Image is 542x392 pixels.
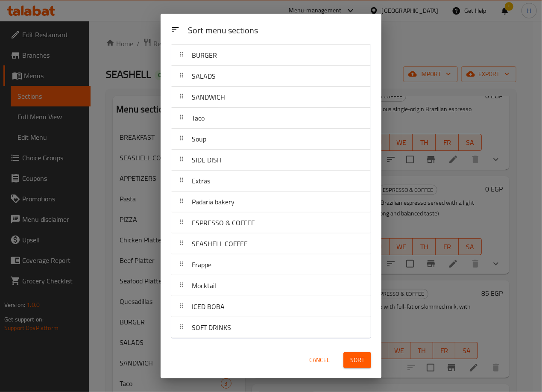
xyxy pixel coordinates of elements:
span: Padaria bakery [192,195,234,208]
span: Extras [192,174,210,187]
div: SALADS [171,66,371,87]
div: Taco [171,108,371,129]
div: SEASHELL COFFEE [171,233,371,254]
span: SANDWICH [192,91,225,103]
div: ICED BOBA [171,296,371,317]
span: SEASHELL COFFEE [192,237,248,250]
span: Taco [192,112,205,124]
div: Mocktail [171,275,371,296]
div: Extras [171,171,371,192]
span: SALADS [192,70,216,83]
div: BURGER [171,45,371,66]
span: ESPRESSO & COFFEE [192,216,255,229]
button: Cancel [306,352,333,368]
span: Cancel [309,355,330,365]
div: SANDWICH [171,87,371,108]
button: Sort [343,352,371,368]
span: Soup [192,133,206,145]
span: SOFT DRINKS [192,321,231,334]
div: SIDE DISH [171,150,371,171]
span: BURGER [192,49,217,62]
span: ICED BOBA [192,300,225,313]
span: Sort [350,355,364,365]
div: Padaria bakery [171,192,371,212]
div: Frappe [171,254,371,275]
span: SIDE DISH [192,153,222,166]
div: Sort menu sections [185,21,375,41]
div: Soup [171,129,371,150]
div: ESPRESSO & COFFEE [171,212,371,233]
span: Mocktail [192,279,216,292]
span: Frappe [192,258,211,271]
div: SOFT DRINKS [171,317,371,338]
